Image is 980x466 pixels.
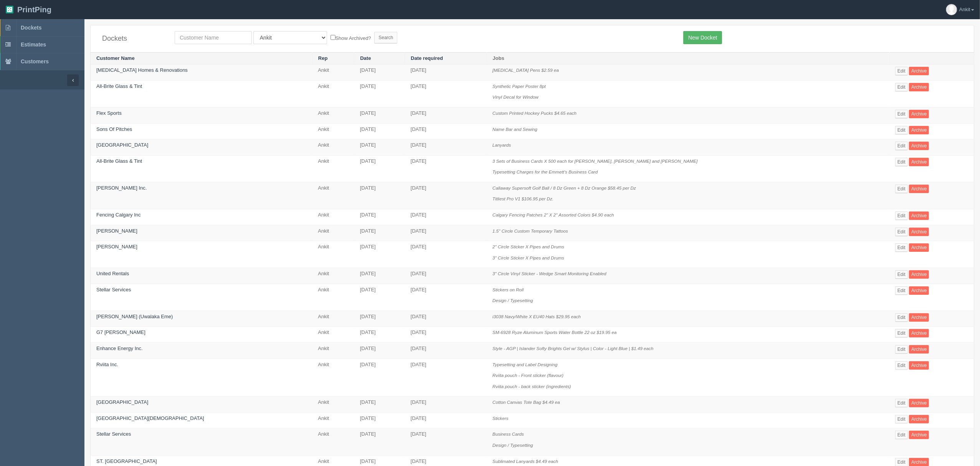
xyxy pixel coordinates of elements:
[492,373,564,378] i: Rviita pouch - Front sticker (flavour)
[405,209,487,225] td: [DATE]
[487,52,889,64] th: Jobs
[492,271,607,276] i: 3" Circle Vinyl Sticker - Wedge Smart Monitoring Enabled
[895,212,908,220] a: Edit
[354,327,405,343] td: [DATE]
[374,32,397,43] input: Search
[895,286,908,295] a: Edit
[492,443,533,448] i: Design / Typesetting
[96,415,204,421] a: [GEOGRAPHIC_DATA][DEMOGRAPHIC_DATA]
[96,345,143,351] a: Enhance Energy Inc.
[909,361,929,370] a: Archive
[354,64,405,81] td: [DATE]
[312,359,354,397] td: Ankit
[96,314,173,319] a: [PERSON_NAME] (Uwalaka Eme)
[312,327,354,343] td: Ankit
[21,25,41,31] span: Dockets
[96,158,142,164] a: All-Brite Glass & Tint
[312,80,354,107] td: Ankit
[96,271,129,276] a: United Rentals
[96,142,148,148] a: [GEOGRAPHIC_DATA]
[895,313,908,322] a: Edit
[354,209,405,225] td: [DATE]
[895,67,908,75] a: Edit
[895,126,908,134] a: Edit
[354,359,405,397] td: [DATE]
[405,359,487,397] td: [DATE]
[96,55,135,61] a: Customer Name
[405,182,487,209] td: [DATE]
[895,270,908,279] a: Edit
[405,64,487,81] td: [DATE]
[895,83,908,91] a: Edit
[492,169,598,174] i: Typesetting Charges for the Emmett's Business Card
[909,270,929,279] a: Archive
[405,397,487,413] td: [DATE]
[405,343,487,359] td: [DATE]
[96,212,141,218] a: Fencing Calgary Inc
[895,415,908,423] a: Edit
[405,268,487,284] td: [DATE]
[492,212,614,217] i: Calgary Fencing Patches 2" X 2" Assorted Colors $4.90 each
[492,228,568,233] i: 1.5" Circle Custom Temporary Tattoos
[354,155,405,182] td: [DATE]
[909,399,929,407] a: Archive
[492,84,546,89] i: Synthetic Paper Poster 8pt
[312,284,354,311] td: Ankit
[312,123,354,139] td: Ankit
[492,400,560,405] i: Cotton Canvas Tote Bag $4.49 ea
[96,399,148,405] a: [GEOGRAPHIC_DATA]
[6,6,13,13] img: logo-3e63b451c926e2ac314895c53de4908e5d424f24456219fb08d385ab2e579770.png
[96,185,147,191] a: [PERSON_NAME] Inc.
[354,428,405,455] td: [DATE]
[354,225,405,241] td: [DATE]
[354,80,405,107] td: [DATE]
[405,241,487,268] td: [DATE]
[909,158,929,166] a: Archive
[492,330,617,335] i: SM-6928 Ryze Aluminum Sports Water Bottle 22 oz $19.95 ea
[96,126,132,132] a: Sons Of Pitches
[895,158,908,166] a: Edit
[909,329,929,337] a: Archive
[312,182,354,209] td: Ankit
[21,41,46,48] span: Estimates
[354,284,405,311] td: [DATE]
[492,196,554,201] i: Titliest Pro V1 $106.95 per Dz.
[354,241,405,268] td: [DATE]
[492,416,509,421] i: Stickers
[909,228,929,236] a: Archive
[492,244,564,249] i: 2" Circle Sticker X Pipes and Drums
[895,228,908,236] a: Edit
[354,412,405,428] td: [DATE]
[354,268,405,284] td: [DATE]
[895,399,908,407] a: Edit
[492,142,511,147] i: Lanyards
[405,284,487,311] td: [DATE]
[405,327,487,343] td: [DATE]
[492,431,524,436] i: Business Cards
[492,287,524,292] i: Stickers on Roll
[312,107,354,124] td: Ankit
[492,346,653,351] i: Style - AGP | Islander Softy Brights Gel w/ Stylus | Color - Light Blue | $1.49 each
[895,243,908,252] a: Edit
[909,83,929,91] a: Archive
[909,126,929,134] a: Archive
[96,458,157,464] a: ST. [GEOGRAPHIC_DATA]
[96,110,122,116] a: Flex Sports
[354,123,405,139] td: [DATE]
[909,185,929,193] a: Archive
[909,431,929,439] a: Archive
[96,362,118,367] a: Rviita Inc.
[405,123,487,139] td: [DATE]
[318,55,328,61] a: Rep
[354,139,405,155] td: [DATE]
[405,225,487,241] td: [DATE]
[909,286,929,295] a: Archive
[354,343,405,359] td: [DATE]
[895,345,908,354] a: Edit
[492,384,571,389] i: Rviita pouch - back sticker (ingredients)
[96,67,188,73] a: [MEDICAL_DATA] Homes & Renovations
[312,428,354,455] td: Ankit
[909,345,929,354] a: Archive
[492,459,558,464] i: Sublimated Lanyards $4.49 each
[405,311,487,327] td: [DATE]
